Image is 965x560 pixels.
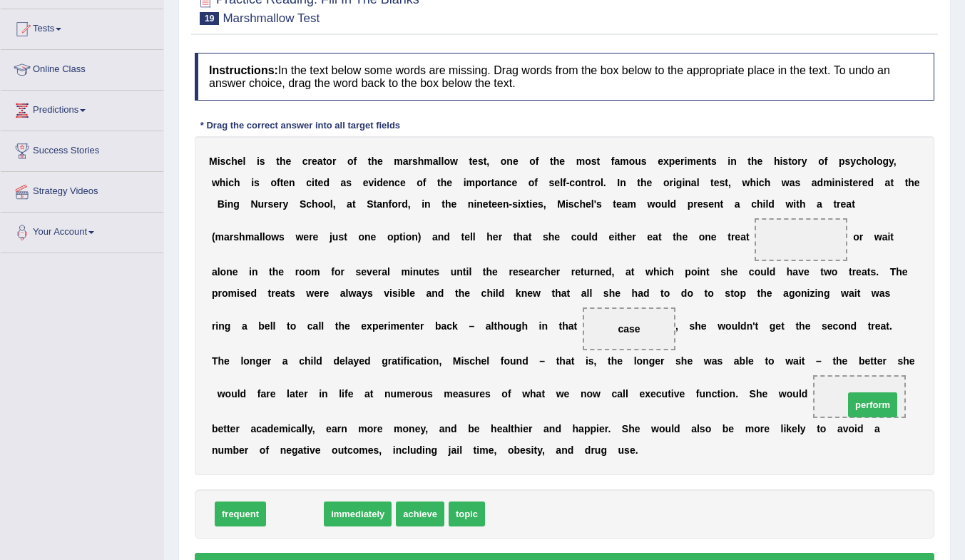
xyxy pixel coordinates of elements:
b: o [818,156,824,167]
b: s [220,156,226,167]
b: c [302,156,308,167]
b: i [832,177,835,188]
b: e [238,156,243,167]
b: M [557,198,566,210]
b: s [720,177,725,188]
b: e [714,177,720,188]
b: c [751,198,757,210]
b: e [497,198,503,210]
b: h [757,198,763,210]
b: t [905,177,909,188]
b: t [491,177,495,188]
b: f [824,156,828,167]
b: i [474,198,476,210]
b: a [790,177,795,188]
b: t [276,156,280,167]
b: r [279,198,282,210]
b: o [877,156,883,167]
b: h [371,156,377,167]
b: i [225,177,228,188]
b: i [518,198,521,210]
b: t [613,198,616,210]
b: o [318,198,325,210]
b: i [464,177,466,188]
b: h [908,177,914,188]
b: t [890,177,894,188]
b: e [273,198,279,210]
b: h [800,198,806,210]
b: d [402,198,408,210]
b: o [585,156,591,167]
b: s [538,198,543,210]
b: r [693,198,697,210]
b: x [663,156,669,167]
span: 19 [200,12,219,25]
b: I [617,177,620,188]
b: l [441,156,444,167]
b: r [487,177,491,188]
b: h [553,156,560,167]
b: i [422,198,424,210]
b: s [596,198,602,210]
b: e [491,198,497,210]
b: s [512,198,518,210]
b: x [521,198,526,210]
b: h [231,156,238,167]
b: p [669,156,675,167]
b: s [782,156,788,167]
b: s [795,177,800,188]
b: s [254,177,260,188]
b: h [751,156,757,167]
b: i [257,156,260,167]
b: e [312,156,317,167]
b: c [228,177,234,188]
b: u [258,198,265,210]
b: a [433,156,439,167]
b: a [347,198,352,210]
b: o [501,156,507,167]
b: d [323,177,330,188]
b: l [330,198,333,210]
b: h [220,177,226,188]
b: c [306,198,312,210]
b: e [586,198,591,210]
b: ' [594,198,596,210]
b: t [788,156,792,167]
b: e [446,177,452,188]
b: a [885,177,891,188]
b: e [616,198,622,210]
b: g [883,156,889,167]
b: o [594,177,601,188]
b: f [611,156,615,167]
b: e [383,177,389,188]
b: h [640,177,647,188]
b: m [576,156,585,167]
b: t [710,177,714,188]
b: t [708,156,711,167]
b: e [285,156,291,167]
b: t [437,177,441,188]
b: r [837,198,840,210]
b: i [251,177,254,188]
b: c [506,177,512,188]
b: n [228,198,234,210]
b: t [550,156,553,167]
b: t [587,177,591,188]
b: t [441,198,445,210]
b: n [389,177,395,188]
b: n [702,156,708,167]
b: r [797,156,801,167]
b: t [323,156,327,167]
b: h [445,198,451,210]
b: s [549,177,555,188]
b: f [534,177,538,188]
b: g [676,177,683,188]
b: a [691,177,697,188]
b: d [867,177,874,188]
b: a [494,177,500,188]
b: d [817,177,824,188]
b: a [341,177,347,188]
b: t [489,198,492,210]
b: e [647,177,653,188]
b: , [486,156,489,167]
